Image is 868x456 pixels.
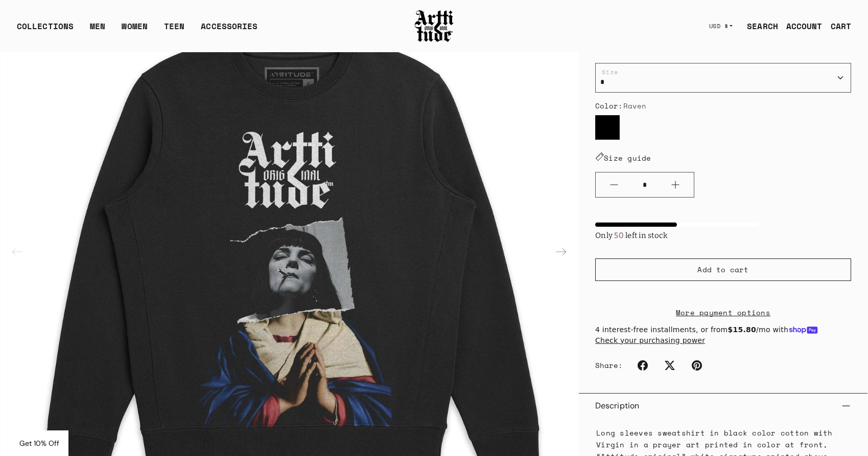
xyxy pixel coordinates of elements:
div: Get 10% Off [10,430,68,456]
span: Add to cart [697,265,748,275]
span: Get 10% Off [19,439,59,448]
label: Raven [595,115,620,140]
a: Pinterest [686,354,708,377]
span: USD $ [709,22,729,30]
span: Share: [595,360,623,371]
a: Size guide [595,153,651,163]
button: Minus [596,172,632,197]
a: WOMEN [122,20,148,40]
img: Arttitude [414,9,455,44]
ul: Main navigation [9,20,266,40]
button: USD $ [703,15,739,37]
div: COLLECTIONS [17,20,74,40]
button: Description [595,394,851,418]
div: Next slide [549,240,573,264]
a: MEN [90,20,105,40]
a: SEARCH [739,16,778,36]
a: TEEN [164,20,184,40]
a: Twitter [659,354,681,377]
a: Open cart [823,16,851,36]
span: Raven [623,100,647,111]
div: Color: [595,101,851,111]
input: Quantity [632,176,657,194]
div: CART [831,20,851,32]
button: Add to cart [595,258,851,281]
span: 50 [613,231,625,240]
button: Plus [657,172,694,197]
div: Only left in stock [595,227,759,242]
a: ACCOUNT [778,16,823,36]
a: More payment options [595,307,851,318]
a: Facebook [631,354,654,377]
div: ACCESSORIES [201,20,257,40]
